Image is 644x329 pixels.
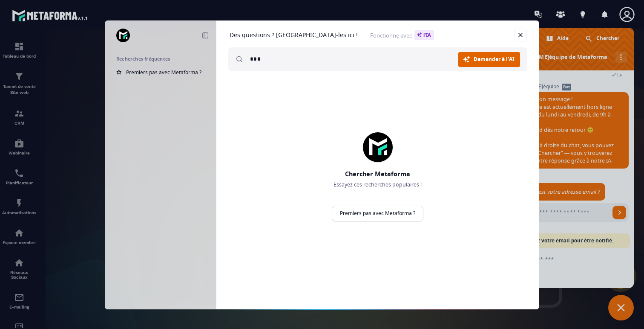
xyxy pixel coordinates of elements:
span: Premiers pas avec Metaforma ? [126,69,201,76]
a: Réduire [199,29,211,41]
span: l'IA [414,30,434,40]
a: Fermer [514,29,527,41]
a: Premiers pas avec Metaforma ? [332,206,423,221]
h1: Des questions ? [GEOGRAPHIC_DATA]-les ici ! [230,31,358,39]
p: Essayez ces recherches populaires ! [314,181,441,189]
span: Demander à l'AI [474,57,515,62]
h2: Chercher Metaforma [314,170,441,178]
span: Fonctionne avec [370,30,434,40]
h2: Recherches fréquentes [116,56,205,62]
